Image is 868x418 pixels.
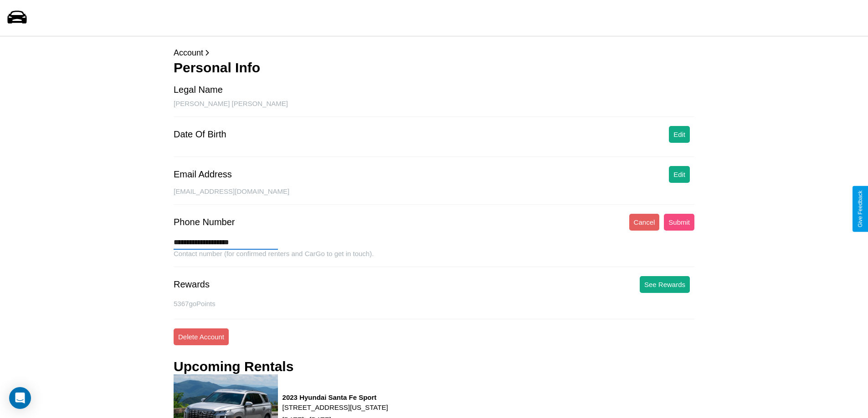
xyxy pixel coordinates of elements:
button: Edit [669,126,690,143]
button: See Rewards [640,276,690,293]
div: Email Address [174,169,232,180]
div: [PERSON_NAME] [PERSON_NAME] [174,100,694,117]
div: Legal Name [174,85,223,95]
button: Delete Account [174,328,229,345]
p: [STREET_ADDRESS][US_STATE] [282,401,388,413]
button: Edit [669,166,690,183]
div: Rewards [174,279,210,290]
h3: Personal Info [174,60,694,76]
p: 5367 goPoints [174,297,694,310]
button: Submit [664,214,694,231]
h3: 2023 Hyundai Santa Fe Sport [282,393,388,401]
h3: Upcoming Rentals [174,359,293,374]
div: Give Feedback [857,191,863,227]
button: Cancel [629,214,660,231]
div: [EMAIL_ADDRESS][DOMAIN_NAME] [174,187,694,205]
div: Contact number (for confirmed renters and CarGo to get in touch). [174,250,694,267]
p: Account [174,45,694,60]
div: Date Of Birth [174,129,226,140]
div: Phone Number [174,217,235,227]
div: Open Intercom Messenger [9,387,31,409]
